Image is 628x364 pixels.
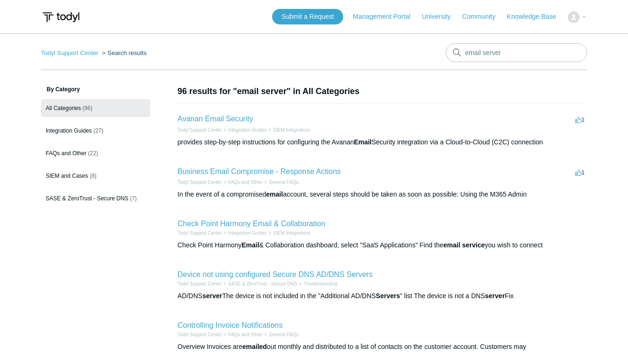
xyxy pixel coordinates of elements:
input: Search [446,43,587,62]
a: Todyl Support Center [177,332,222,337]
a: All Categories (96) [41,99,150,117]
span: (27) [93,127,103,134]
div: In the event of a compromised account, several steps should be taken as soon as possible: Using t... [177,190,587,199]
li: Search results [100,49,147,56]
a: Avanan Email Security [177,115,253,123]
em: emailed [242,343,267,350]
a: Troubleshooting [304,281,337,286]
h3: By Category [41,85,150,94]
li: Todyl Support Center [177,229,222,237]
span: FAQs and Other [46,150,87,157]
span: 1 [575,169,585,176]
a: FAQs and Other (22) [41,144,150,162]
a: SASE & ZeroTrust - Secure DNS [228,281,297,286]
li: Troubleshooting [297,280,337,287]
span: (8) [89,173,97,179]
em: Servers [376,292,400,300]
em: email [266,190,283,198]
em: server [202,292,222,300]
li: Todyl Support Center [177,331,222,338]
span: 1 [575,116,585,123]
li: Todyl Support Center [41,49,100,56]
span: (96) [82,105,92,111]
em: email [443,241,460,249]
h1: 96 results for "email server" in All Categories [177,85,587,98]
a: SASE & ZeroTrust - Secure DNS (7) [41,190,150,207]
em: server [485,292,505,300]
li: Integration Guides [222,229,267,237]
li: SIEM Integrations [267,229,311,237]
a: Device not using configured Secure DNS AD/DNS Servers [177,270,372,278]
li: FAQs and Other [222,331,262,338]
a: Submit a Request [272,9,343,24]
a: General FAQs [269,332,298,337]
a: Todyl Support Center [177,180,222,185]
li: Todyl Support Center [177,127,222,134]
span: All Categories [46,105,81,111]
a: Community [462,12,505,22]
a: FAQs and Other [228,332,262,337]
span: (7) [130,195,137,202]
li: Integration Guides [222,127,267,134]
a: Check Point Harmony Email & Collaboration [177,220,325,228]
a: Knowledge Base [507,12,566,22]
div: Overview Invoices are out monthly and distributed to a list of contacts on the customer account. ... [177,342,587,352]
li: FAQs and Other [222,179,262,186]
li: SASE & ZeroTrust - Secure DNS [222,280,297,287]
a: University [422,12,460,22]
a: General FAQs [269,180,298,185]
a: Todyl Support Center [41,49,98,56]
a: SIEM and Cases (8) [41,167,150,185]
span: SIEM and Cases [46,173,88,179]
img: Todyl Support Center Help Center home page [41,8,81,26]
em: Email [354,138,371,146]
div: Check Point Harmony & Collaboration dashboard, select "SaaS Applications" Find the you wish to co... [177,240,587,250]
span: (22) [88,150,98,157]
em: Email [242,241,259,249]
em: service [462,241,485,249]
a: Integration Guides [228,230,267,236]
div: AD/DNS The device is not included in the "Additional AD/DNS " list The device is not a DNS Fix [177,291,587,301]
a: Integration Guides (27) [41,122,150,140]
li: General FAQs [262,331,298,338]
a: SIEM Integrations [273,127,310,133]
a: Business Email Compromise - Response Actions [177,167,341,175]
a: Todyl Support Center [177,281,222,286]
span: SASE & ZeroTrust - Secure DNS [46,195,129,202]
li: General FAQs [262,179,298,186]
a: Controlling Invoice Notifications [177,321,282,329]
a: Todyl Support Center [177,127,222,133]
a: Todyl Support Center [177,230,222,236]
span: Integration Guides [46,127,92,134]
a: SIEM Integrations [273,230,310,236]
li: Todyl Support Center [177,280,222,287]
a: Integration Guides [228,127,267,133]
a: Management Portal [353,12,420,22]
a: FAQs and Other [228,180,262,185]
div: provides step-by-step instructions for configuring the Avanan Security integration via a Cloud-to... [177,137,587,147]
li: SIEM Integrations [267,127,311,134]
li: Todyl Support Center [177,179,222,186]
